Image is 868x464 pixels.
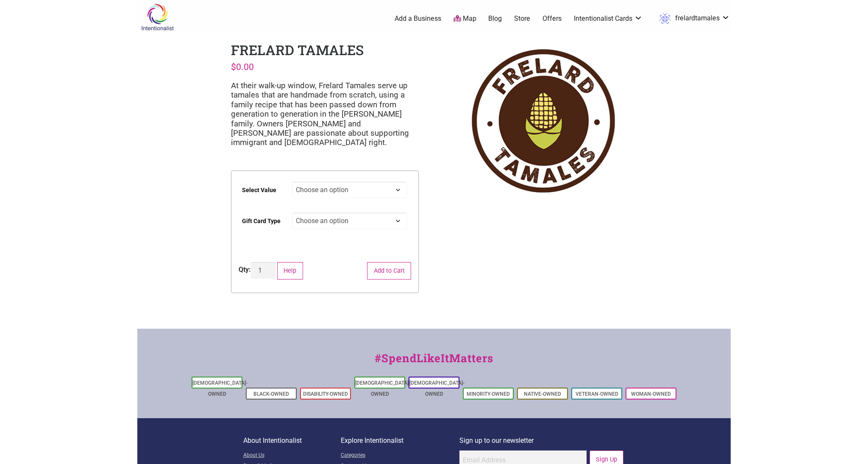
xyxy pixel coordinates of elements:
[239,265,251,275] div: Qty:
[231,81,419,148] p: At their walk-up window, Frelard Tamales serve up tamales that are handmade from scratch, using a...
[524,391,561,397] a: Native-Owned
[243,435,341,446] p: About Intentionalist
[277,262,303,280] button: Help
[355,380,410,397] a: [DEMOGRAPHIC_DATA]-Owned
[253,391,289,397] a: Black-Owned
[449,41,637,201] img: Frelard Tamales logo
[459,435,625,446] p: Sign up to our newsletter
[303,391,348,397] a: Disability-Owned
[367,262,411,280] button: Add to Cart
[341,450,459,461] a: Categories
[576,391,618,397] a: Veteran-Owned
[242,181,276,200] label: Select Value
[341,435,459,446] p: Explore Intentionalist
[231,61,236,72] span: $
[137,350,731,375] div: #SpendLikeItMatters
[251,262,275,279] input: Product quantity
[242,212,281,231] label: Gift Card Type
[631,391,671,397] a: Woman-Owned
[395,14,441,23] a: Add a Business
[467,391,510,397] a: Minority-Owned
[231,61,254,72] bdi: 0.00
[488,14,502,23] a: Blog
[574,14,643,23] a: Intentionalist Cards
[243,450,341,461] a: About Us
[514,14,530,23] a: Store
[409,380,465,397] a: [DEMOGRAPHIC_DATA]-Owned
[542,14,562,23] a: Offers
[231,41,364,59] h1: Frelard Tamales
[655,11,730,26] a: frelardtamales
[453,14,476,24] a: Map
[137,3,178,31] img: Intentionalist
[192,380,248,397] a: [DEMOGRAPHIC_DATA]-Owned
